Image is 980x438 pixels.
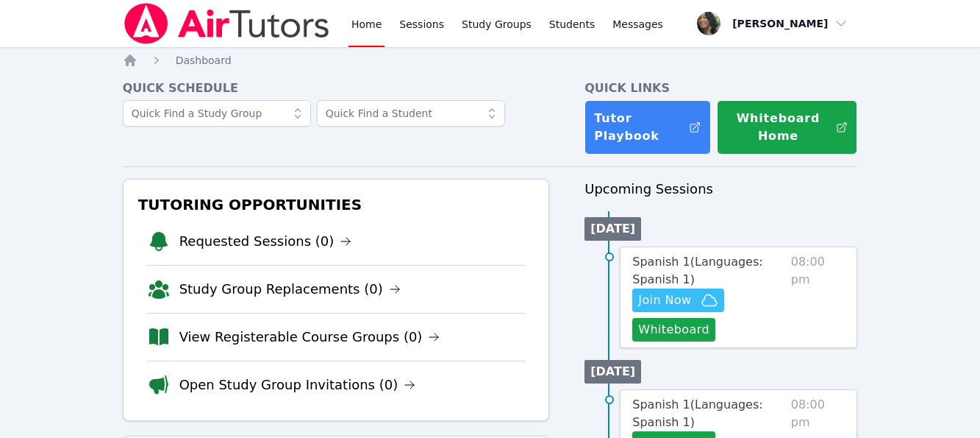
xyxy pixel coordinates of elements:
a: Open Study Group Invitations (0) [179,375,416,395]
a: Requested Sessions (0) [179,231,352,252]
span: 08:00 pm [791,253,845,342]
h3: Tutoring Opportunities [135,191,537,218]
button: Whiteboard Home [717,100,858,155]
a: Dashboard [176,53,232,68]
span: Spanish 1 ( Languages: Spanish 1 ) [632,398,762,429]
a: Spanish 1(Languages: Spanish 1) [632,396,784,431]
h4: Quick Schedule [123,80,550,97]
h4: Quick Links [584,80,857,97]
nav: Breadcrumb [123,53,858,68]
li: [DATE] [584,360,641,384]
span: Spanish 1 ( Languages: Spanish 1 ) [632,255,762,286]
input: Quick Find a Study Group [123,100,311,127]
span: Dashboard [176,54,232,66]
a: Tutor Playbook [584,100,710,155]
img: Air Tutors [123,3,331,44]
h3: Upcoming Sessions [584,179,857,199]
span: Join Now [638,292,691,309]
a: Study Group Replacements (0) [179,279,401,300]
button: Join Now [632,289,723,312]
li: [DATE] [584,217,641,241]
a: Spanish 1(Languages: Spanish 1) [632,253,784,289]
a: View Registerable Course Groups (0) [179,327,440,347]
button: Whiteboard [632,318,715,342]
input: Quick Find a Student [317,100,505,127]
span: Messages [612,17,663,32]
